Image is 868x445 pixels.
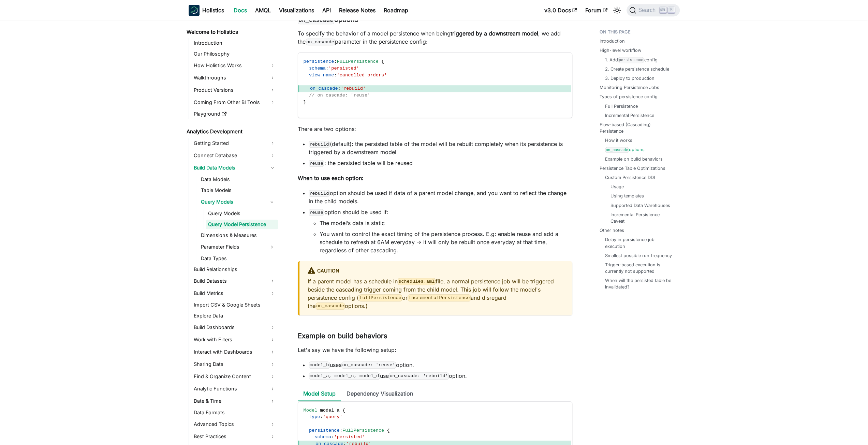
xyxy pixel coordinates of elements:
[318,5,335,16] a: API
[309,190,330,197] code: rebuild
[636,7,660,13] span: Search
[610,193,644,199] a: Using templates
[298,346,572,354] p: Let's say we have the following setup:
[600,84,659,91] a: Monitoring Persistence Jobs
[192,322,278,333] a: Build Dashboards
[192,85,278,95] a: Product Versions
[326,66,328,71] span: :
[309,66,326,71] span: schema
[605,146,645,153] a: on_cascadeoptions
[192,346,278,357] a: Interact with Dashboards
[600,38,625,44] a: Introduction
[320,219,572,227] li: The model’s data is static
[298,387,341,401] li: Model Setup
[605,103,638,109] a: Full Persistence
[612,5,622,16] button: Switch between dark and light mode (currently light mode)
[298,175,364,181] strong: When to use each option:
[323,414,342,419] span: 'query'
[605,236,673,249] a: Delay in persistence job execution
[309,208,572,254] li: option should be used if:
[338,86,340,91] span: :
[610,202,670,209] a: Supported Data Warehouses
[275,5,318,16] a: Visualizations
[331,434,334,440] span: :
[192,97,278,108] a: Coming From Other BI Tools
[192,288,278,299] a: Build Metrics
[192,371,278,382] a: Find & Organize Content
[334,434,365,440] span: 'persisted'
[192,150,278,161] a: Connect Database
[266,196,278,207] button: Collapse sidebar category 'Query Models'
[192,334,278,345] a: Work with Filters
[335,5,380,16] a: Release Notes
[341,361,396,368] code: on_cascade: 'reuse'
[320,408,339,413] span: model_a
[610,183,624,190] a: Usage
[192,60,278,71] a: How Holistics Works
[309,209,324,216] code: reuse
[304,59,334,64] span: persistence
[618,57,644,63] code: persistence
[320,414,323,419] span: :
[605,66,669,72] a: 2. Create persistence schedule
[309,159,572,167] li: : the persisted table will be reused
[600,227,624,234] a: Other notes
[337,59,378,64] span: FullPersistence
[605,75,654,81] a: 3. Deploy to production
[334,59,337,64] span: :
[398,278,436,285] code: schedules.aml
[230,5,251,16] a: Docs
[185,127,278,136] a: Analytics Development
[668,7,675,13] kbd: K
[328,66,359,71] span: 'persisted'
[199,254,278,263] a: Data Types
[408,294,471,301] code: IncrementalPersistence
[387,428,389,433] span: {
[310,86,338,91] span: on_cascade
[309,140,572,156] li: (default): the persisted table of the model will be rebuilt completely when its persistence is tr...
[192,419,278,430] a: Advanced Topics
[199,231,278,240] a: Dimensions & Measures
[192,396,278,406] a: Date & Time
[309,361,572,369] li: uses option.
[605,57,658,63] a: 1. Addpersistenceconfig
[627,4,679,16] button: Search (Ctrl+K)
[315,302,345,309] code: on_cascade
[605,174,656,181] a: Custom Persistence DDL
[251,5,275,16] a: AMQL
[309,414,320,419] span: type
[600,93,658,100] a: Types of persistence config
[304,100,306,105] span: }
[206,220,278,229] a: Query Model Persistence
[308,277,564,310] p: If a parent model has a schedule in file, a normal persistence job will be triggered beside the c...
[304,408,318,413] span: Model
[192,408,278,417] a: Data Formats
[192,162,278,173] a: Build Data Models
[320,230,572,254] li: You want to control the exact timing of the persistence process. E.g: enable reuse and add a sche...
[359,294,402,301] code: FullPersistence
[451,30,538,37] strong: triggered by a downstream model
[309,372,572,380] li: use option.
[309,93,370,98] span: // on_cascade: 'reuse'
[610,211,670,224] a: Incremental Persistence Caveat
[309,73,334,78] span: view_name
[308,267,564,276] div: caution
[202,6,224,14] b: Holistics
[199,186,278,195] a: Table Models
[309,361,330,368] code: model_b
[605,277,673,290] a: When will the persisted table be invalidated?
[306,39,335,45] code: on_cascade
[192,300,278,310] a: Import CSV & Google Sheets
[605,252,672,259] a: Smallest possible run frequency
[309,189,572,205] li: option should be used if data of a parent model change, and you want to reflect the change in the...
[342,428,384,433] span: FullPersistence
[334,73,337,78] span: :
[192,276,278,286] a: Build Datasets
[581,5,612,16] a: Forum
[192,311,278,321] a: Explore Data
[192,265,278,274] a: Build Relationships
[192,138,278,149] a: Getting Started
[605,262,673,275] a: Trigger-based execution is currently not supported
[199,241,266,252] a: Parameter Fields
[600,165,665,172] a: Persistence Table Optimizations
